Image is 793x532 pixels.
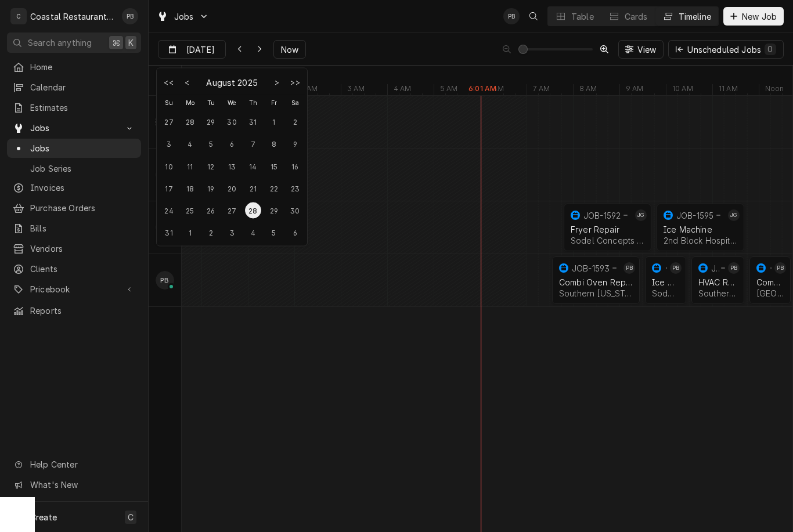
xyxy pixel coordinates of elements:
div: August 12, 2025 [200,158,221,174]
div: August 13, 2025 [222,158,243,174]
div: C [10,8,27,24]
div: 2 [203,225,219,241]
div: Sodel Concepts | [PERSON_NAME][GEOGRAPHIC_DATA], 19930 [652,288,679,298]
div: Southern [US_STATE] Brewing Company | Ocean View, 19970 [698,288,737,298]
div: September 3, 2025 [222,225,243,241]
div: 17 [161,180,177,197]
div: Th [243,97,264,108]
div: JOB-1589 [711,263,720,273]
div: August 9, 2025 [284,136,305,152]
div: Fr [264,97,284,108]
label: 2025 [237,77,258,87]
a: Invoices [7,178,141,197]
button: Now [273,40,306,59]
div: 16 [287,158,303,174]
div: August 17, 2025 [158,180,179,197]
span: Vendors [30,243,135,255]
div: 30 [224,114,240,130]
span: Pricebook [30,283,118,295]
div: PB [670,262,682,274]
div: 29 [203,114,219,130]
div: August 21, 2025 [243,180,264,197]
span: Clients [30,263,135,275]
div: August 14, 2025 [243,158,264,174]
label: 6:01 AM [468,84,496,93]
div: James Gatton's Avatar [156,218,174,237]
div: 21 [245,180,261,197]
div: 0 [767,43,774,55]
div: 2 [287,114,303,130]
div: August 4, 2025 [179,136,200,152]
div: 11 [182,158,198,174]
div: August 29, 2025 [264,202,284,219]
div: August 15, 2025 [264,158,284,174]
a: Home [7,57,141,77]
div: August 27, 2025 [222,202,243,219]
span: Bills [30,222,135,234]
div: 2nd Block Hospitality | [GEOGRAPHIC_DATA], 19971 [664,236,737,245]
div: 15 [266,158,282,174]
div: 25 [182,202,198,219]
button: New Job [723,7,784,26]
div: 3 [224,225,240,241]
div: Combi Oven Repair [756,277,784,287]
div: 27 [224,202,240,219]
a: Jobs [7,139,141,158]
div: Sodel Concepts | [GEOGRAPHIC_DATA], 19944 [571,236,644,245]
div: 7 [245,136,261,152]
div: 3 AM [341,84,371,97]
div: PB [503,8,520,24]
div: September 6, 2025 [284,225,305,241]
div: August 20, 2025 [222,180,243,197]
a: Clients [7,259,141,278]
a: Vendors [7,239,141,258]
div: August 5, 2025 [200,136,221,152]
div: JG [156,218,174,237]
span: Jobs [30,142,135,154]
a: Job Series [7,159,141,178]
div: 26 [203,202,219,219]
div: August 25, 2025 [179,202,200,219]
span: K [128,37,134,49]
div: 4 AM [387,84,417,97]
a: Calendar [7,78,141,97]
span: C [128,511,134,523]
span: Search anything [28,37,92,49]
span: Now [279,44,301,56]
div: James Gatton's Avatar [728,209,740,221]
span: Reports [30,305,135,317]
div: 31 [161,225,177,241]
div: Phill Blush's Avatar [728,262,740,274]
a: Purchase Orders [7,198,141,218]
div: August 23, 2025 [284,180,305,197]
div: Ice Machine [664,225,737,234]
span: Invoices [30,182,135,194]
div: 31 [245,114,261,130]
div: Cards [625,10,648,23]
div: 23 [287,180,303,197]
div: 27 [161,114,177,130]
div: August 18, 2025 [179,180,200,197]
div: Phill Blush's Avatar [623,262,635,274]
a: Go to What's New [7,475,141,494]
button: Unscheduled Jobs0 [668,40,784,59]
span: What's New [30,479,134,491]
div: [GEOGRAPHIC_DATA] | [GEOGRAPHIC_DATA], 19958 [756,288,784,298]
div: August 22, 2025 [264,180,284,197]
div: 22 [266,180,282,197]
div: 5 [266,225,282,241]
a: Estimates [7,98,141,117]
button: [DATE] [158,40,226,59]
div: August 2, 2025 [284,114,305,130]
div: Fryer Repair [571,225,644,234]
span: Create [30,512,57,522]
div: Coastal Restaurant Repair [30,10,116,23]
div: September 4, 2025 [243,225,264,241]
div: JG [728,209,740,221]
div: August 6, 2025 [222,136,243,152]
div: PB [728,262,740,274]
div: 1 [182,225,198,241]
div: August 1, 2025 [264,114,284,130]
div: 13 [224,158,240,174]
div: Noon [759,84,790,97]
